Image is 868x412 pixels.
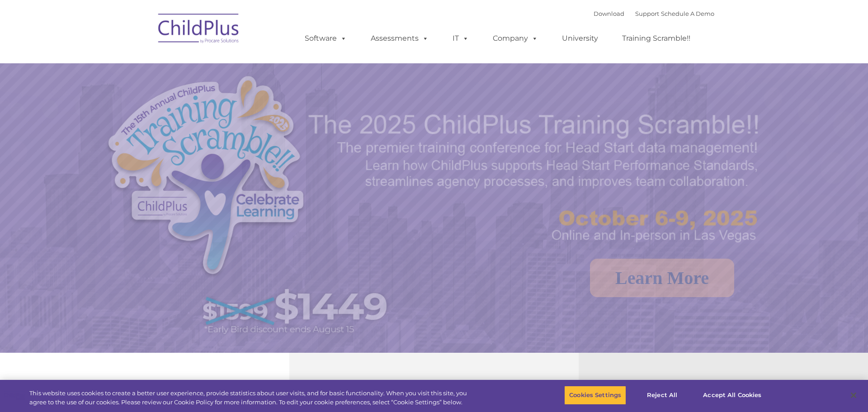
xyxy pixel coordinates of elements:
button: Cookies Settings [564,386,626,405]
a: Assessments [362,29,438,47]
a: Learn More [590,259,734,297]
div: This website uses cookies to create a better user experience, provide statistics about user visit... [29,389,477,407]
a: Training Scramble!! [613,29,699,47]
a: Support [635,10,659,17]
a: Download [594,10,624,17]
button: Close [844,385,863,405]
font: | [594,10,714,17]
img: ChildPlus by Procare Solutions [154,7,244,52]
a: Schedule A Demo [661,10,714,17]
button: Reject All [634,386,690,405]
a: IT [443,29,478,47]
a: Software [296,29,356,47]
a: Company [484,29,547,47]
button: Accept All Cookies [698,386,766,405]
a: University [553,29,607,47]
